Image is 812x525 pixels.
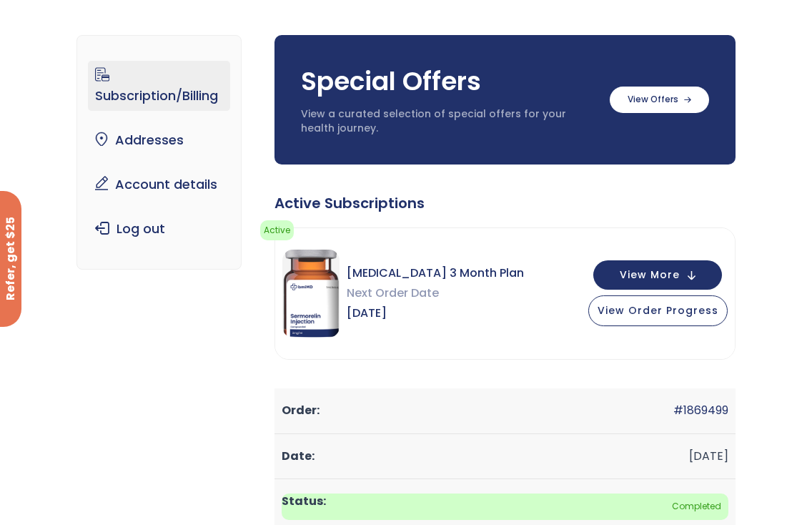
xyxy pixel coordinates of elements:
div: Active Subscriptions [274,193,736,213]
p: View a curated selection of special offers for your health journey. [301,107,595,135]
a: Addresses [88,125,229,155]
button: View Order Progress [588,295,728,326]
a: Account details [88,170,229,200]
button: View More [593,260,722,290]
time: [DATE] [689,448,728,464]
span: Next Order Date [347,283,524,303]
span: [DATE] [347,303,524,323]
span: Active [260,220,294,240]
h3: Special Offers [301,64,595,99]
nav: Account pages [76,35,241,270]
span: View More [620,270,680,280]
span: View Order Progress [598,303,718,318]
a: #1869499 [673,402,728,418]
a: Log out [88,214,229,244]
span: [MEDICAL_DATA] 3 Month Plan [347,263,524,283]
a: Subscription/Billing [88,61,229,111]
span: Completed [282,494,728,520]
